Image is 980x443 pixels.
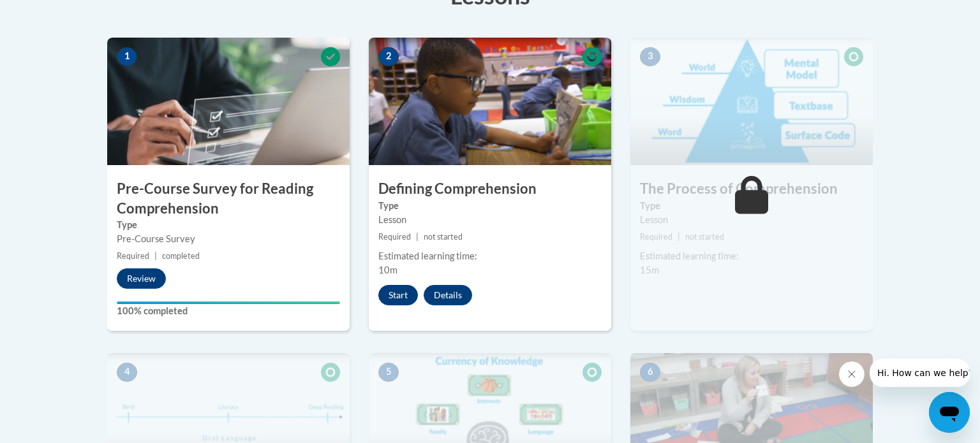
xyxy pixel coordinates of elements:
span: Hi. How can we help? [8,9,103,19]
button: Start [378,285,418,305]
label: Type [117,218,340,232]
div: Your progress [117,301,340,304]
img: Course Image [107,38,350,165]
div: Lesson [378,213,602,227]
span: Required [117,251,149,261]
h3: Pre-Course Survey for Reading Comprehension [107,179,350,219]
span: 15m [640,265,659,275]
h3: Defining Comprehension [369,179,611,199]
div: Estimated learning time: [378,249,602,263]
span: Required [640,232,672,242]
span: 6 [640,363,660,382]
span: 1 [117,47,137,66]
div: Lesson [640,213,863,227]
label: 100% completed [117,304,340,318]
button: Details [424,285,472,305]
iframe: Message from company [870,359,970,387]
span: Required [378,232,411,242]
span: | [416,232,419,242]
span: 3 [640,47,660,66]
iframe: Button to launch messaging window [929,392,970,433]
span: | [678,232,680,242]
span: 2 [378,47,399,66]
label: Type [640,199,863,213]
iframe: Close message [839,361,865,387]
label: Type [378,199,602,213]
span: 10m [378,265,397,275]
span: 4 [117,363,137,382]
div: Pre-Course Survey [117,232,340,246]
span: not started [685,232,724,242]
button: Review [117,268,166,289]
img: Course Image [630,38,873,165]
span: | [154,251,157,261]
span: 5 [378,363,399,382]
img: Course Image [369,38,611,165]
span: not started [424,232,463,242]
div: Estimated learning time: [640,249,863,263]
span: completed [162,251,200,261]
h3: The Process of Comprehension [630,179,873,199]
